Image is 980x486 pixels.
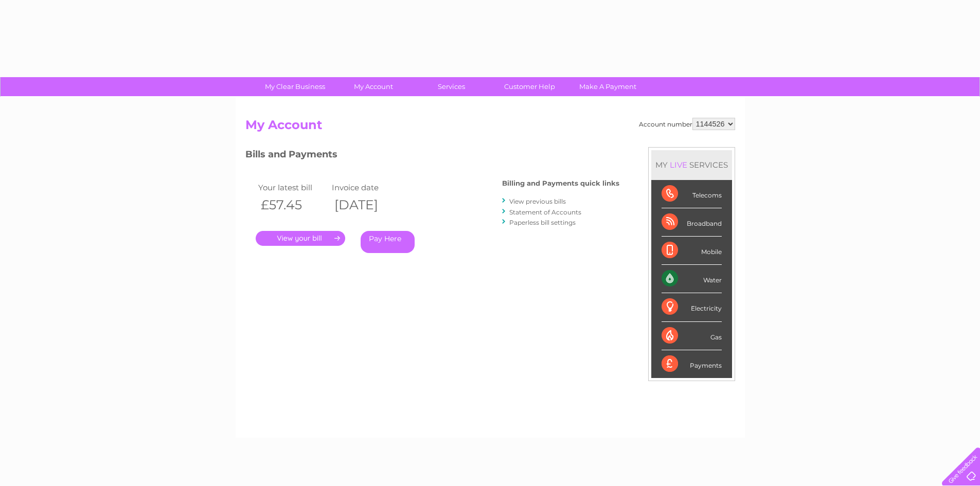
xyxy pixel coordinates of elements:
[256,194,330,215] th: £57.45
[253,77,337,96] a: My Clear Business
[662,350,722,378] div: Payments
[409,77,494,96] a: Services
[668,160,689,170] div: LIVE
[565,77,650,96] a: Make A Payment
[509,208,581,216] a: Statement of Accounts
[662,208,722,237] div: Broadband
[509,219,576,226] a: Paperless bill settings
[502,179,619,187] h4: Billing and Payments quick links
[245,118,735,137] h2: My Account
[361,231,415,253] a: Pay Here
[487,77,572,96] a: Customer Help
[639,118,735,130] div: Account number
[509,197,566,205] a: View previous bills
[662,237,722,265] div: Mobile
[651,150,732,179] div: MY SERVICES
[662,293,722,321] div: Electricity
[329,194,403,215] th: [DATE]
[256,231,345,246] a: .
[329,181,403,194] td: Invoice date
[256,181,330,194] td: Your latest bill
[331,77,416,96] a: My Account
[662,265,722,293] div: Water
[662,322,722,350] div: Gas
[245,147,619,165] h3: Bills and Payments
[662,180,722,208] div: Telecoms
